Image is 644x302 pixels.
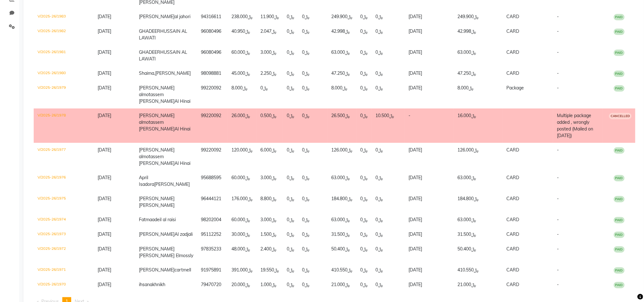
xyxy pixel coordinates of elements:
[197,81,228,109] td: 99220092
[98,217,111,222] span: [DATE]
[454,24,503,45] td: ﷼42.998
[197,10,228,24] td: 94316611
[228,213,257,227] td: ﷼60.000
[506,196,519,201] span: CARD
[298,192,327,213] td: ﷼0
[327,24,356,45] td: ﷼42.998
[372,242,405,263] td: ﷼0
[257,66,283,81] td: ﷼2.250
[405,143,454,171] td: [DATE]
[139,246,175,252] span: [PERSON_NAME]
[257,227,283,242] td: ﷼1.500
[614,217,625,223] span: PAID
[152,217,176,222] span: adeil al raisi
[557,217,559,222] span: -
[197,171,228,192] td: 95688595
[98,85,111,91] span: [DATE]
[327,143,356,171] td: ﷼126.000
[98,113,111,118] span: [DATE]
[298,227,327,242] td: ﷼0
[34,81,94,109] td: V/2025-26/1979
[405,242,454,263] td: [DATE]
[139,217,152,222] span: Fatma
[356,171,372,192] td: ﷼0
[257,143,283,171] td: ﷼6.000
[454,242,503,263] td: ﷼50.400
[228,81,257,109] td: ﷼8.000
[557,196,559,201] span: -
[298,277,327,292] td: ﷼0
[228,263,257,277] td: ﷼391.000
[98,246,111,252] span: [DATE]
[98,147,111,153] span: [DATE]
[175,267,191,273] span: cartmell
[614,14,625,20] span: PAID
[139,231,175,237] span: [PERSON_NAME]
[614,50,625,56] span: PAID
[356,24,372,45] td: ﷼0
[139,14,175,19] span: [PERSON_NAME]
[506,231,519,237] span: CARD
[506,49,519,55] span: CARD
[298,171,327,192] td: ﷼0
[614,147,625,154] span: PAID
[34,263,94,277] td: V/2025-26/1971
[139,28,187,41] span: HUSSAIN AL LAWATI
[372,171,405,192] td: ﷼0
[257,109,283,143] td: ﷼0.500
[34,277,94,292] td: V/2025-26/1970
[327,171,356,192] td: ﷼63.000
[405,227,454,242] td: [DATE]
[372,10,405,24] td: ﷼0
[283,66,298,81] td: ﷼0
[228,242,257,263] td: ﷼48.000
[327,45,356,66] td: ﷼63.000
[155,70,191,76] span: [PERSON_NAME]
[356,213,372,227] td: ﷼0
[197,277,228,292] td: 79470720
[228,66,257,81] td: ﷼45.000
[372,66,405,81] td: ﷼0
[557,246,559,252] span: -
[283,81,298,109] td: ﷼0
[614,196,625,202] span: PAID
[34,10,94,24] td: V/2025-26/1983
[175,14,190,19] span: al jahori
[506,282,519,287] span: CARD
[356,143,372,171] td: ﷼0
[454,143,503,171] td: ﷼126.000
[614,246,625,253] span: PAID
[614,267,625,274] span: PAID
[139,253,193,258] span: [PERSON_NAME] Elmossly
[228,24,257,45] td: ﷼40.950
[609,113,632,119] span: CANCELLED
[98,70,111,76] span: [DATE]
[356,45,372,66] td: ﷼0
[372,213,405,227] td: ﷼0
[298,45,327,66] td: ﷼0
[257,242,283,263] td: ﷼2.400
[454,45,503,66] td: ﷼63.000
[454,213,503,227] td: ﷼63.000
[557,14,559,19] span: -
[405,171,454,192] td: [DATE]
[372,277,405,292] td: ﷼0
[405,10,454,24] td: [DATE]
[327,277,356,292] td: ﷼21.000
[139,49,187,62] span: HUSSAIN AL LAWATI
[327,263,356,277] td: ﷼410.550
[175,98,190,104] span: Al Hinai
[356,10,372,24] td: ﷼0
[614,282,625,288] span: PAID
[283,227,298,242] td: ﷼0
[614,175,625,181] span: PAID
[34,242,94,263] td: V/2025-26/1972
[356,192,372,213] td: ﷼0
[327,192,356,213] td: ﷼184.800
[405,277,454,292] td: [DATE]
[257,171,283,192] td: ﷼3.000
[454,227,503,242] td: ﷼31.500
[557,282,559,287] span: -
[150,282,165,287] span: akhnikh
[454,263,503,277] td: ﷼410.550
